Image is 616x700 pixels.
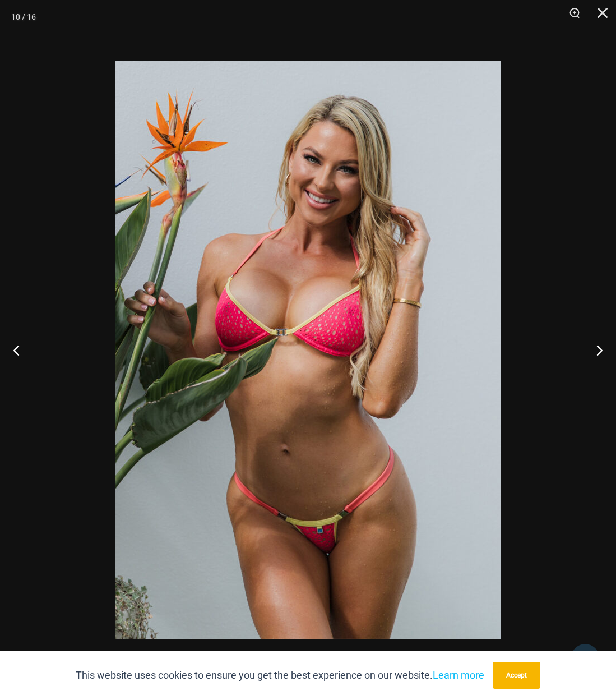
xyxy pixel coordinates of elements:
a: Learn more [433,669,484,681]
button: Accept [493,662,540,689]
p: This website uses cookies to ensure you get the best experience on our website. [76,667,484,684]
button: Next [574,322,616,378]
div: 10 / 16 [11,8,36,25]
img: Bubble Mesh Highlight Pink 323 Top 469 Thong 06 [115,61,501,639]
